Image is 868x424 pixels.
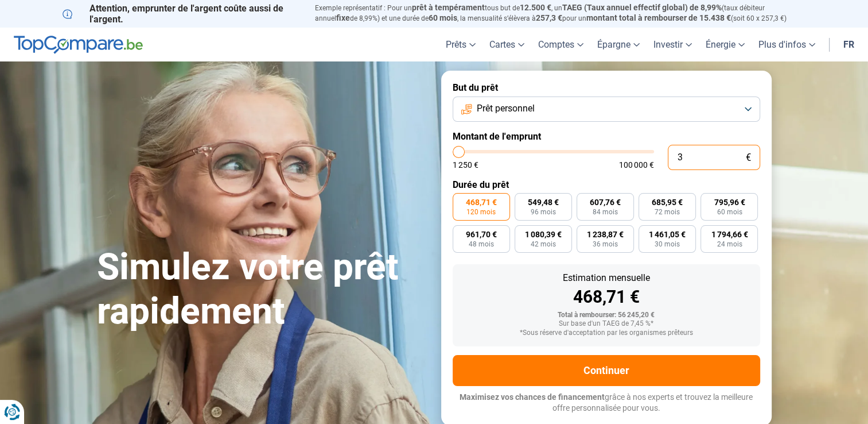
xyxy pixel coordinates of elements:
[531,28,590,61] a: Comptes
[315,3,806,24] p: Exemple représentatif : Pour un tous but de , un (taux débiteur annuel de 8,99%) et une durée de ...
[520,3,551,12] span: 12.500 €
[453,131,760,142] label: Montant de l'emprunt
[466,209,496,215] span: 120 mois
[453,355,760,386] button: Continuer
[482,28,531,61] a: Cartes
[590,198,621,206] span: 607,76 €
[586,13,731,22] span: montant total à rembourser de 15.438 €
[836,28,861,61] a: fr
[587,230,624,238] span: 1 238,87 €
[562,3,722,12] span: TAEG (Taux annuel effectif global) de 8,99%
[336,13,350,22] span: fixe
[536,13,562,22] span: 257,3 €
[439,28,482,61] a: Prêts
[462,311,751,319] div: Total à rembourser: 56 245,20 €
[655,209,680,215] span: 72 mois
[649,230,686,238] span: 1 461,05 €
[711,230,748,238] span: 1 794,66 €
[453,82,760,93] label: But du prêt
[717,209,742,215] span: 60 mois
[717,241,742,248] span: 24 mois
[699,28,752,61] a: Énergie
[453,161,478,169] span: 1 250 €
[528,198,559,206] span: 549,48 €
[593,209,618,215] span: 84 mois
[460,392,605,402] span: Maximisez vos chances de financement
[462,320,751,328] div: Sur base d'un TAEG de 7,45 %*
[466,230,497,238] span: 961,70 €
[619,161,654,169] span: 100 000 €
[462,273,751,283] div: Estimation mensuelle
[593,241,618,248] span: 36 mois
[462,288,751,306] div: 468,71 €
[469,241,494,248] span: 48 mois
[63,3,301,25] p: Attention, emprunter de l'argent coûte aussi de l'argent.
[453,97,760,122] button: Prêt personnel
[97,245,427,334] h1: Simulez votre prêt rapidement
[714,198,745,206] span: 795,96 €
[412,3,485,12] span: prêt à tempérament
[746,153,751,163] span: €
[466,198,497,206] span: 468,71 €
[429,13,457,22] span: 60 mois
[453,179,760,190] label: Durée du prêt
[531,209,556,215] span: 96 mois
[453,392,760,414] p: grâce à nos experts et trouvez la meilleure offre personnalisée pour vous.
[477,102,535,115] span: Prêt personnel
[652,198,683,206] span: 685,95 €
[752,28,822,61] a: Plus d'infos
[525,230,562,238] span: 1 080,39 €
[14,36,143,54] img: TopCompare
[647,28,699,61] a: Investir
[531,241,556,248] span: 42 mois
[462,329,751,337] div: *Sous réserve d'acceptation par les organismes prêteurs
[590,28,647,61] a: Épargne
[655,241,680,248] span: 30 mois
